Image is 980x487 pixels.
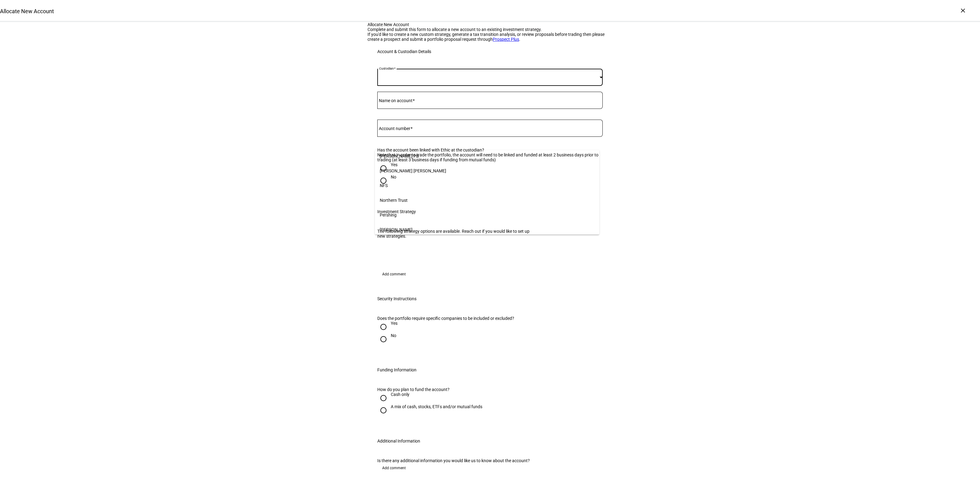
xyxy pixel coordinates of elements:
[380,183,388,188] span: NFS
[380,168,446,173] span: [PERSON_NAME] [PERSON_NAME]
[380,198,408,203] span: Northern Trust
[380,213,397,217] span: Pershing
[380,227,413,232] span: [PERSON_NAME]
[380,154,419,159] span: [PERSON_NAME] PB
